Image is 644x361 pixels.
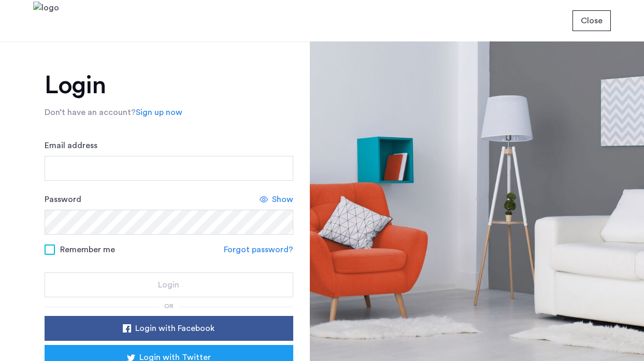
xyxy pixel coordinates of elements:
img: logo [33,2,59,40]
span: Don’t have an account? [45,108,136,117]
span: Login [158,279,179,291]
button: button [45,316,293,341]
h1: Login [45,73,293,98]
span: Close [581,15,603,27]
span: or [164,303,174,309]
button: button [573,10,611,31]
span: Remember me [60,243,115,256]
span: Login with Facebook [135,322,214,335]
label: Password [45,193,81,206]
label: Email address [45,139,97,152]
a: Forgot password? [224,243,293,256]
a: Sign up now [136,106,182,119]
span: Show [272,193,293,206]
button: button [45,272,293,297]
